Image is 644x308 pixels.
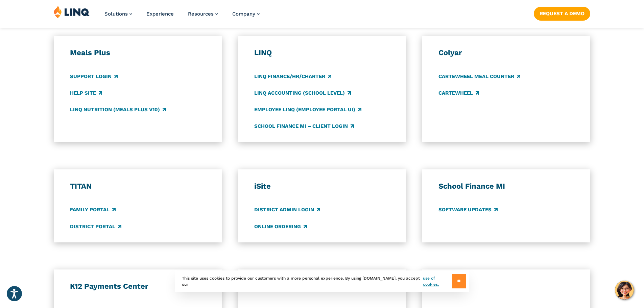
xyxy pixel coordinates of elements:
span: Resources [188,11,214,17]
h3: Colyar [438,48,574,57]
a: Family Portal [70,206,116,214]
a: Request a Demo [534,7,590,20]
a: Employee LINQ (Employee Portal UI) [254,106,361,113]
a: CARTEWHEEL [438,89,479,97]
a: District Admin Login [254,206,320,214]
a: Software Updates [438,206,498,214]
a: LINQ Nutrition (Meals Plus v10) [70,106,166,113]
a: LINQ Accounting (school level) [254,89,351,97]
nav: Primary Navigation [104,5,260,28]
a: Help Site [70,89,102,97]
a: LINQ Finance/HR/Charter [254,73,331,80]
a: School Finance MI – Client Login [254,122,354,130]
a: District Portal [70,223,121,230]
h3: TITAN [70,182,206,191]
h3: LINQ [254,48,390,57]
h3: iSite [254,182,390,191]
a: Experience [146,11,174,17]
nav: Button Navigation [534,5,590,20]
a: Resources [188,11,218,17]
a: CARTEWHEEL Meal Counter [438,73,520,80]
img: LINQ | K‑12 Software [54,5,90,18]
div: This site uses cookies to provide our customers with a more personal experience. By using [DOMAIN... [175,270,469,292]
a: use of cookies. [423,275,452,287]
a: Online Ordering [254,223,307,230]
span: Company [232,11,255,17]
a: Support Login [70,73,118,80]
span: Solutions [104,11,128,17]
h3: Meals Plus [70,48,206,57]
button: Hello, have a question? Let’s chat. [615,281,634,300]
a: Solutions [104,11,132,17]
h3: School Finance MI [438,182,574,191]
a: Company [232,11,260,17]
